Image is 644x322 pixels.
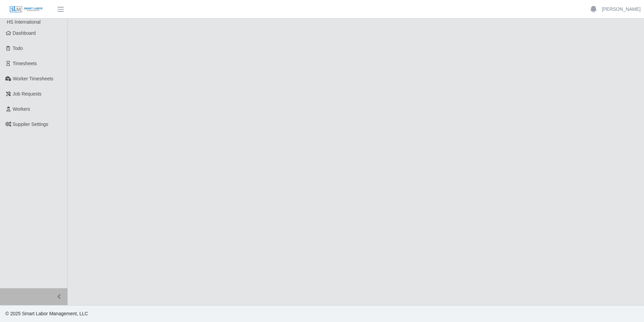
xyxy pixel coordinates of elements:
span: Dashboard [13,30,36,36]
span: Supplier Settings [13,122,49,127]
span: © 2025 Smart Labor Management, LLC [5,311,88,316]
img: SLM Logo [9,6,43,13]
span: Job Requests [13,91,42,97]
span: Timesheets [13,61,37,66]
span: HS International [7,19,40,25]
span: Workers [13,106,30,112]
span: Todo [13,46,23,51]
a: [PERSON_NAME] [602,6,641,13]
span: Worker Timesheets [13,76,53,81]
